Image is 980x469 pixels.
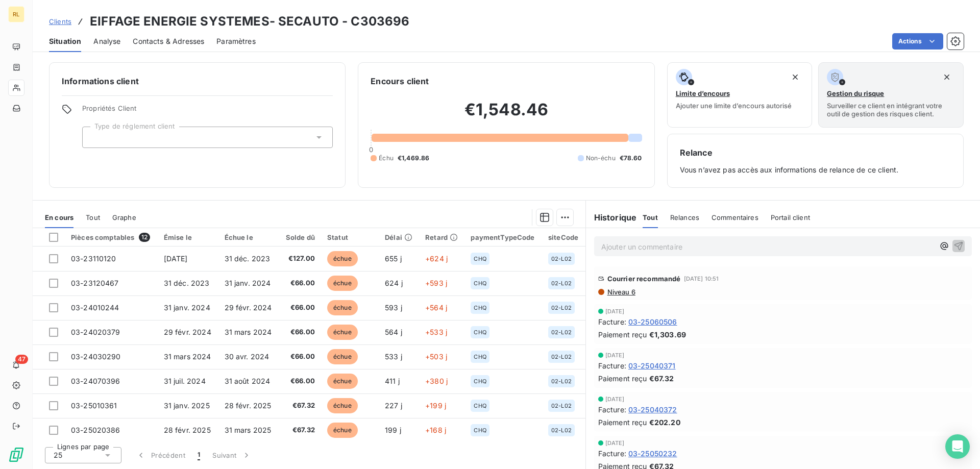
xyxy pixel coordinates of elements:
[471,233,536,241] div: paymentTypeCode
[551,354,572,360] span: 02-L02
[71,401,117,410] span: 03-25010361
[225,352,269,361] span: 30 avr. 2024
[164,254,188,263] span: [DATE]
[198,450,200,460] span: 1
[385,352,402,361] span: 533 j
[371,100,642,130] h2: €1,548.46
[586,154,616,163] span: Non-échu
[425,233,458,241] div: Retard
[628,360,676,371] span: 03-25040371
[285,376,315,386] span: €66.00
[628,448,677,459] span: 03-25050232
[15,355,28,364] span: 47
[551,427,572,433] span: 02-L02
[45,213,73,221] span: En cours
[285,327,315,337] span: €66.00
[425,328,447,336] span: +533 j
[86,213,100,221] span: Tout
[474,305,486,311] span: CHQ
[551,378,572,384] span: 02-L02
[71,254,116,263] span: 03-23110120
[371,75,429,87] h6: Encours client
[285,425,315,435] span: €67.32
[130,445,191,466] button: Précédent
[667,62,813,128] button: Limite d’encoursAjouter une limite d’encours autorisé
[598,417,647,428] span: Paiement reçu
[379,154,394,163] span: Échu
[827,102,955,118] span: Surveiller ce client en intégrant votre outil de gestion des risques client.
[586,211,637,224] h6: Historique
[684,276,719,282] span: [DATE] 10:51
[71,426,120,434] span: 03-25020386
[676,89,730,97] span: Limite d’encours
[8,447,24,463] img: Logo LeanPay
[598,316,626,327] span: Facture :
[112,213,136,221] span: Graphe
[605,308,625,314] span: [DATE]
[670,213,699,221] span: Relances
[164,233,212,241] div: Émise le
[164,377,206,385] span: 31 juil. 2024
[225,401,272,410] span: 28 févr. 2025
[225,233,273,241] div: Échue le
[327,423,358,438] span: échue
[225,254,271,263] span: 31 déc. 2023
[225,377,271,385] span: 31 août 2024
[385,377,400,385] span: 411 j
[385,401,402,410] span: 227 j
[712,213,758,221] span: Commentaires
[62,75,333,87] h6: Informations client
[164,352,211,361] span: 31 mars 2024
[206,445,258,466] button: Suivant
[49,36,81,46] span: Situation
[71,279,119,287] span: 03-23120467
[71,233,152,242] div: Pièces comptables
[225,279,271,287] span: 31 janv. 2024
[598,360,626,371] span: Facture :
[425,352,447,361] span: +503 j
[605,440,625,446] span: [DATE]
[818,62,964,128] button: Gestion du risqueSurveiller ce client en intégrant votre outil de gestion des risques client.
[598,373,647,384] span: Paiement reçu
[425,377,448,385] span: +380 j
[474,378,486,384] span: CHQ
[425,401,446,410] span: +199 j
[225,328,272,336] span: 31 mars 2024
[551,305,572,311] span: 02-L02
[385,254,402,263] span: 655 j
[285,278,315,288] span: €66.00
[551,256,572,262] span: 02-L02
[385,303,402,312] span: 593 j
[385,426,401,434] span: 199 j
[425,303,447,312] span: +564 j
[8,6,24,22] div: RL
[385,233,413,241] div: Délai
[71,377,120,385] span: 03-24070396
[892,33,943,50] button: Actions
[327,276,358,291] span: échue
[551,403,572,409] span: 02-L02
[216,36,256,46] span: Paramètres
[771,213,810,221] span: Portail client
[398,154,429,163] span: €1,469.86
[605,352,625,358] span: [DATE]
[71,328,120,336] span: 03-24020379
[649,417,680,428] span: €202.20
[827,89,884,97] span: Gestion du risque
[327,251,358,266] span: échue
[598,329,647,340] span: Paiement reçu
[474,354,486,360] span: CHQ
[191,445,206,466] button: 1
[369,145,373,154] span: 0
[620,154,642,163] span: €78.60
[551,280,572,286] span: 02-L02
[548,233,579,241] div: siteCode
[139,233,150,242] span: 12
[327,398,358,413] span: échue
[93,36,120,46] span: Analyse
[164,426,211,434] span: 28 févr. 2025
[628,404,677,415] span: 03-25040372
[91,133,99,142] input: Ajouter une valeur
[71,303,119,312] span: 03-24010244
[680,146,951,159] h6: Relance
